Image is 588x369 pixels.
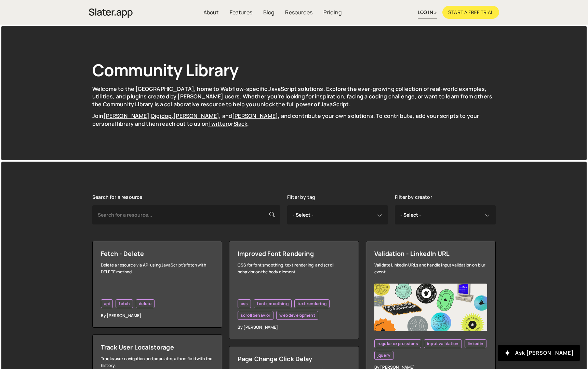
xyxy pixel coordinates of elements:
[498,345,580,361] button: Ask [PERSON_NAME]
[89,5,133,20] a: home
[279,313,315,318] span: web development
[101,312,214,319] div: By [PERSON_NAME]
[198,6,224,19] a: About
[208,120,228,127] a: Twitter
[377,353,390,358] span: jquery
[92,241,222,328] a: Fetch - Delete Delete a resource via API using JavaScript's fetch with DELETE method. api fetch d...
[224,6,258,19] a: Features
[418,6,437,18] a: log in »
[92,205,280,224] input: Search for a resource...
[232,112,278,120] a: [PERSON_NAME]
[468,341,483,346] span: linkedin
[241,301,248,306] span: css
[318,6,347,19] a: Pricing
[151,112,172,120] a: Digidop
[104,112,149,120] a: [PERSON_NAME]
[427,341,459,346] span: input validation
[92,194,142,200] label: Search for a resource
[119,301,130,306] span: fetch
[92,59,496,81] h1: Community Library
[173,112,219,120] a: [PERSON_NAME]
[238,249,350,258] div: Improved Font Rendering
[101,262,214,275] div: Delete a resource via API using JavaScript's fetch with DELETE method.
[258,6,280,19] a: Blog
[139,301,151,306] span: delete
[297,301,326,306] span: text rendering
[238,262,350,275] div: CSS for font smoothing, text rendering, and scroll behavior on the body element.
[374,284,487,331] img: YT.png
[92,112,496,127] p: Join , , , and , and contribute your own solutions. To contribute, add your scripts to your perso...
[374,249,487,258] div: Validation - LinkedIn URL
[280,6,318,19] a: Resources
[101,355,214,369] div: Tracks user navigation and populates a form field with the history.
[101,343,214,351] div: Track User Localstorage
[229,241,359,339] a: Improved Font Rendering CSS for font smoothing, text rendering, and scroll behavior on the body e...
[395,194,432,200] label: Filter by creator
[233,120,248,127] a: Slack
[101,249,214,258] div: Fetch - Delete
[238,324,350,331] div: By [PERSON_NAME]
[238,355,350,363] div: Page Change Click Delay
[104,301,110,306] span: api
[241,313,270,318] span: scroll behavior
[374,262,487,275] div: Validate LinkedIn URLs and handle input validation on blur event.
[89,6,133,20] img: Slater is an modern coding environment with an inbuilt AI tool. Get custom code quickly with no c...
[442,6,499,19] a: Start a free trial
[377,341,418,346] span: regular expressions
[257,301,288,306] span: font smoothing
[287,194,315,200] label: Filter by tag
[92,85,496,108] p: Welcome to the [GEOGRAPHIC_DATA], home to Webflow-specific JavaScript solutions. Explore the ever...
